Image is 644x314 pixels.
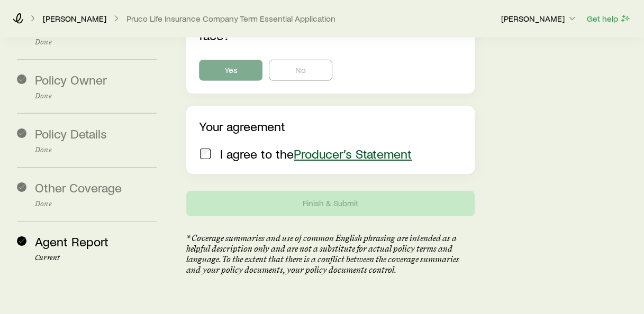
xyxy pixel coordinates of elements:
[35,180,122,195] span: Other Coverage
[35,38,157,47] p: Done
[35,92,157,100] p: Done
[35,72,107,87] span: Policy Owner
[186,191,474,216] button: Finish & Submit
[35,126,107,141] span: Policy Details
[269,60,332,81] button: No
[35,146,157,154] p: Done
[186,233,474,275] p: * Coverage summaries and use of common English phrasing are intended as a helpful description onl...
[42,14,107,24] a: [PERSON_NAME]
[294,146,412,161] a: Producer’s Statement
[220,146,412,161] p: I agree to the
[35,254,157,262] p: Current
[35,234,108,249] span: Agent Report
[199,60,262,81] button: Yes
[501,13,577,24] p: [PERSON_NAME]
[501,13,578,25] button: [PERSON_NAME]
[199,119,461,134] p: Your agreement
[126,14,336,24] button: Pruco Life Insurance Company Term Essential Application
[200,149,211,159] input: I agree to theProducer’s Statement
[586,13,631,25] button: Get help
[35,200,157,208] p: Done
